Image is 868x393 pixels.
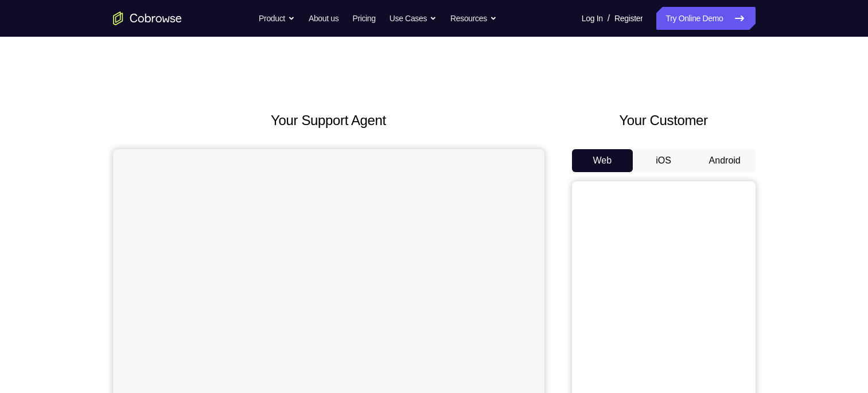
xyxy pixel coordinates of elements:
a: Try Online Demo [656,7,755,30]
a: Pricing [352,7,375,30]
button: Product [259,7,295,30]
a: About us [309,7,338,30]
button: Use Cases [390,7,437,30]
a: Log In [582,7,603,30]
button: Web [572,149,633,172]
a: Go to the home page [113,11,182,25]
span: / [608,11,610,25]
a: Register [614,7,643,30]
button: iOS [633,149,694,172]
button: Resources [450,7,497,30]
h2: Your Support Agent [113,110,544,131]
h2: Your Customer [572,110,756,131]
button: Android [694,149,756,172]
